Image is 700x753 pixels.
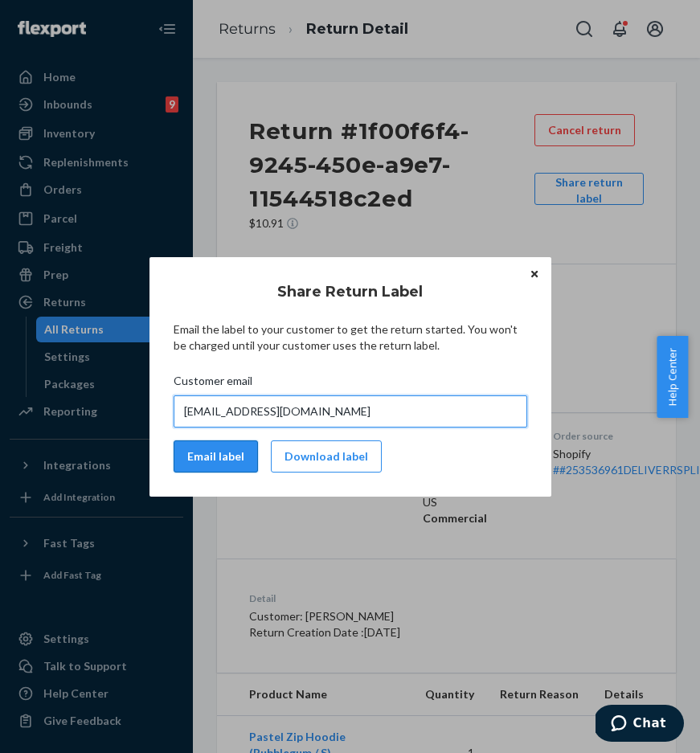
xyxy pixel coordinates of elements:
button: Close [526,265,542,283]
button: Email label [174,440,258,473]
p: Email the label to your customer to get the return started. You won't be charged until your custo... [174,321,527,354]
h3: Share Return Label [277,281,423,302]
span: Customer email [174,373,252,395]
span: Chat [38,11,71,26]
button: Download label [271,440,382,473]
input: Customer email [174,395,527,428]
